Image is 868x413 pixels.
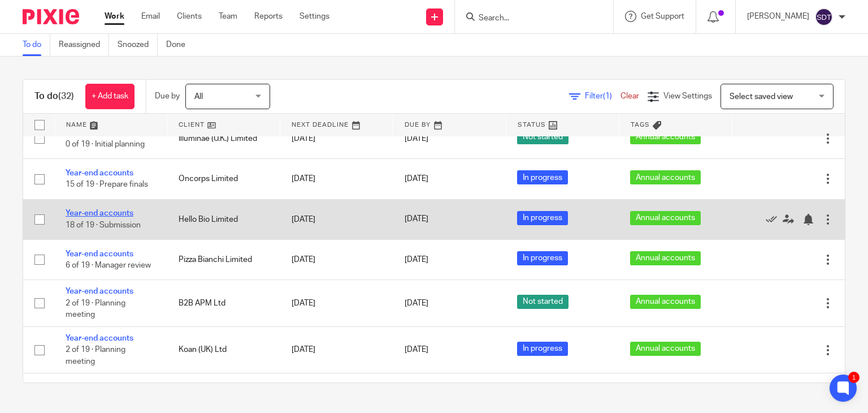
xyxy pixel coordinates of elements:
span: Select saved view [730,93,793,101]
span: All [194,93,203,101]
p: Due by [155,91,180,102]
a: Clear [620,92,639,100]
a: Year-end accounts [66,169,133,177]
span: View Settings [663,92,712,100]
span: Annual accounts [630,170,701,184]
span: 2 of 19 · Planning meeting [66,346,125,365]
span: [DATE] [405,346,428,354]
td: B2B APM Ltd [167,280,280,326]
td: Pizza Bianchi Limited [167,239,280,279]
td: [DATE] [280,326,393,373]
a: To do [23,34,50,56]
td: Hello Bio Limited [167,199,280,239]
span: (32) [58,92,74,101]
img: svg%3E [815,8,833,26]
span: 2 of 19 · Planning meeting [66,299,125,319]
a: + Add task [85,84,134,109]
a: Year-end accounts [66,209,133,217]
span: In progress [517,251,568,265]
span: 18 of 19 · Submission [66,221,141,229]
span: Annual accounts [630,130,701,144]
span: (1) [603,92,612,100]
span: In progress [517,170,568,184]
span: Not started [517,295,568,309]
span: Not started [517,130,568,144]
td: Koan (UK) Ltd [167,326,280,373]
td: [DATE] [280,280,393,326]
span: Annual accounts [630,251,701,265]
a: Year-end accounts [66,287,133,295]
h1: To do [34,91,74,102]
span: 0 of 19 · Initial planning [66,140,145,148]
span: 15 of 19 · Prepare finals [66,180,148,188]
a: Work [105,11,124,22]
a: Mark as done [766,214,783,225]
span: Annual accounts [630,342,701,356]
td: [DATE] [280,239,393,279]
span: [DATE] [405,256,428,264]
a: Clients [177,11,202,22]
td: [DATE] [280,199,393,239]
span: Filter [585,92,620,100]
td: [DATE] [280,118,393,158]
a: Settings [300,11,329,22]
a: Year-end accounts [66,334,133,342]
a: Reassigned [59,34,109,56]
td: Oncorps Limited [167,159,280,199]
img: Pixie [23,9,79,24]
input: Search [478,14,579,24]
span: Annual accounts [630,295,701,309]
span: Tags [631,122,650,128]
a: Email [141,11,160,22]
span: 6 of 19 · Manager review [66,261,151,269]
td: Illuminae (U.K.) Limited [167,118,280,158]
a: Done [166,34,194,56]
span: [DATE] [405,299,428,307]
p: [PERSON_NAME] [747,11,809,22]
a: Snoozed [118,34,158,56]
td: [DATE] [280,159,393,199]
span: Get Support [641,12,684,20]
a: Year-end accounts [66,250,133,258]
span: [DATE] [405,216,428,223]
span: [DATE] [405,135,428,143]
span: In progress [517,211,568,225]
div: 1 [848,372,860,383]
span: Annual accounts [630,211,701,225]
span: [DATE] [405,175,428,183]
a: Team [219,11,237,22]
a: Reports [254,11,283,22]
span: In progress [517,342,568,356]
